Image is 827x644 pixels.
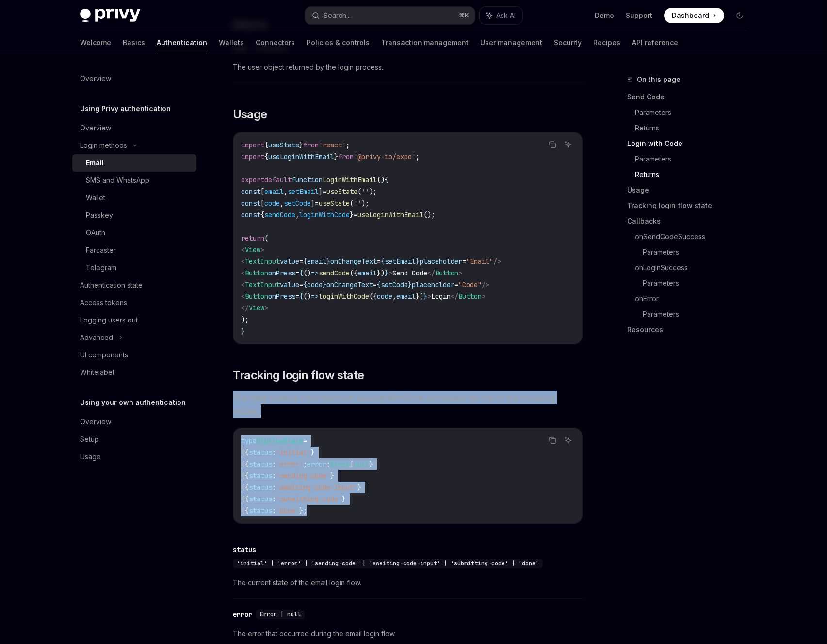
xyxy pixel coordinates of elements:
span: ] [319,187,323,196]
button: Ask AI [480,7,522,24]
span: (); [423,210,435,219]
span: ( [264,234,268,242]
span: email [396,292,416,301]
span: { [260,210,264,219]
span: sendCode [264,210,295,219]
span: { [245,471,249,480]
span: = [462,257,466,266]
span: loginWithCode [299,210,350,219]
span: </ [241,304,249,312]
span: } [299,141,303,149]
span: } [416,257,420,266]
span: LoginWithEmail [323,176,377,184]
span: > [389,269,392,277]
a: Returns [635,120,755,136]
a: Whitelabel [72,364,196,381]
span: TextInput [245,280,280,289]
button: Ask AI [562,138,574,151]
a: Overview [72,70,196,87]
button: Ask AI [562,434,574,447]
span: > [458,269,462,277]
a: Connectors [256,31,295,54]
span: > [427,292,431,301]
span: = [299,257,303,266]
span: { [377,280,381,289]
a: UI components [72,346,196,364]
span: Error [330,460,350,468]
span: } [330,471,334,480]
span: Button [458,292,482,301]
a: Dashboard [664,8,724,23]
span: | [241,495,245,503]
a: Policies & controls [307,31,370,54]
span: const [241,187,260,196]
span: }) [377,269,385,277]
span: , [392,292,396,301]
div: Email [86,157,104,169]
span: : [272,495,276,503]
div: Wallet [86,192,105,204]
span: loginWithCode [319,292,369,301]
span: The error that occurred during the email login flow. [233,628,583,640]
span: placeholder [420,257,462,266]
span: | [241,506,245,515]
a: Security [554,31,582,54]
div: SMS and WhatsApp [86,175,149,186]
span: } [326,257,330,266]
a: Parameters [643,275,755,291]
span: }; [299,506,307,515]
a: Logging users out [72,311,196,329]
span: , [295,210,299,219]
span: useState [326,187,357,196]
span: } [334,152,338,161]
span: const [241,199,260,208]
span: setEmail [385,257,416,266]
span: { [245,460,249,468]
span: View [245,245,260,254]
a: Callbacks [627,213,755,229]
span: from [338,152,354,161]
span: => [311,292,319,301]
span: Tracking login flow state [233,368,364,383]
span: '@privy-io/expo' [354,152,416,161]
span: Usage [233,107,267,122]
span: { [245,495,249,503]
a: Authentication state [72,276,196,294]
span: /> [482,280,489,289]
span: Error | null [260,611,301,618]
div: OAuth [86,227,105,239]
span: Button [435,269,458,277]
span: = [295,292,299,301]
span: } [423,292,427,301]
div: Passkey [86,209,113,221]
span: The current state of the email login flow. [233,577,583,589]
span: } [357,483,361,492]
a: Parameters [643,244,755,260]
span: 'submitting-code' [276,495,342,503]
div: Telegram [86,262,116,274]
span: { [299,269,303,277]
span: > [482,292,486,301]
span: Dashboard [672,11,709,20]
span: } [385,269,389,277]
span: = [454,280,458,289]
a: Wallet [72,189,196,207]
a: Telegram [72,259,196,276]
span: < [241,257,245,266]
a: Recipes [593,31,620,54]
a: Welcome [80,31,111,54]
span: } [408,280,412,289]
a: Basics [123,31,145,54]
a: Tracking login flow state [627,198,755,213]
div: Login methods [80,140,127,151]
span: = [323,187,326,196]
a: Support [626,11,652,20]
span: | [350,460,354,468]
span: onChangeText [330,257,377,266]
span: onPress [268,269,295,277]
span: '' [361,187,369,196]
span: Send Code [392,269,427,277]
span: The user object returned by the login process. [233,62,583,73]
span: return [241,234,264,242]
span: => [311,269,319,277]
